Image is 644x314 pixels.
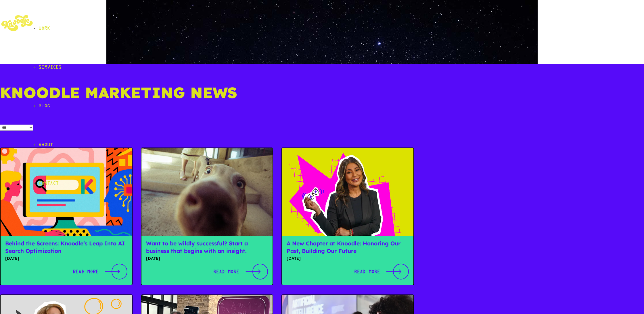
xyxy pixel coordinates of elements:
div: [DATE] [141,255,273,262]
a: Want to be wildly successful? Start a business that begins with an insight. [146,240,248,254]
a: Services [39,48,644,87]
a: Read MoreRead More [213,262,268,280]
a: Read MoreRead More [354,262,409,280]
a: Work [39,9,644,48]
a: Read MoreRead More [73,262,127,280]
div: [DATE] [1,255,132,262]
a: A New Chapter at Knoodle: Honoring Our Past, Building Our Future [287,240,400,254]
div: [DATE] [282,255,413,262]
a: About [39,125,644,164]
a: Blog [39,87,644,125]
a: Behind the Screens: Knoodle’s Leap Into AI Search Optimization [5,240,125,254]
a: Contact [39,164,644,203]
